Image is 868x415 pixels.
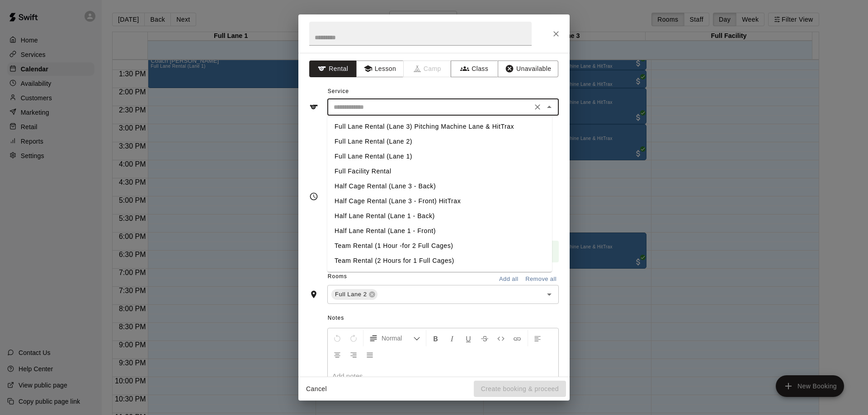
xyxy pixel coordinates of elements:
li: Full Lane Rental (Lane 3) Pitching Machine Lane & HitTrax [327,119,552,134]
div: Full Lane 2 [331,289,377,300]
button: Close [543,101,556,113]
svg: Service [309,103,318,112]
button: Formatting Options [365,330,424,346]
span: Camps can only be created in the Services page [404,61,451,77]
li: Half Lane Rental (Lane 1 - Front) [327,224,552,238]
button: Insert Code [493,330,509,346]
button: Format Strikethrough [477,330,492,346]
li: Team Rental (2 Hours for 1 Full Cages) [327,253,552,268]
li: Half Lane Rental (Lane 1 - Back) [327,209,552,224]
button: Add all [494,272,523,286]
button: Right Align [346,346,361,363]
li: Full Facility Rental [327,164,552,179]
svg: Timing [309,192,318,201]
button: Cancel [302,381,331,397]
li: Half Cage Rental (Lane 3 - Front) HitTrax [327,194,552,209]
svg: Rooms [309,290,318,299]
button: Remove all [523,272,559,286]
li: Half Cage Rental (Lane 3 - Back) [327,179,552,194]
button: Format Italics [444,330,460,346]
span: Rooms [328,273,347,280]
span: Full Lane 2 [331,290,370,299]
button: Unavailable [498,61,558,77]
button: Center Align [330,346,345,363]
span: Normal [382,334,413,343]
button: Format Underline [461,330,476,346]
button: Lesson [356,61,404,77]
button: Format Bold [428,330,443,346]
li: Full Lane Rental (Lane 1) [327,149,552,164]
span: Notes [328,311,559,326]
button: Close [548,26,564,42]
span: Service [328,88,349,94]
li: Team Rental (1 Hour -for 2 Full Cages) [327,238,552,253]
svg: Notes [309,376,318,385]
li: Full Lane Rental (Lane 2) [327,134,552,149]
button: Justify Align [362,346,377,363]
button: Insert Link [509,330,525,346]
button: Left Align [530,330,545,346]
button: Rental [309,61,357,77]
button: Clear [531,101,544,113]
button: Open [543,288,556,301]
button: Class [451,61,498,77]
button: Undo [330,330,345,346]
button: Redo [346,330,361,346]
